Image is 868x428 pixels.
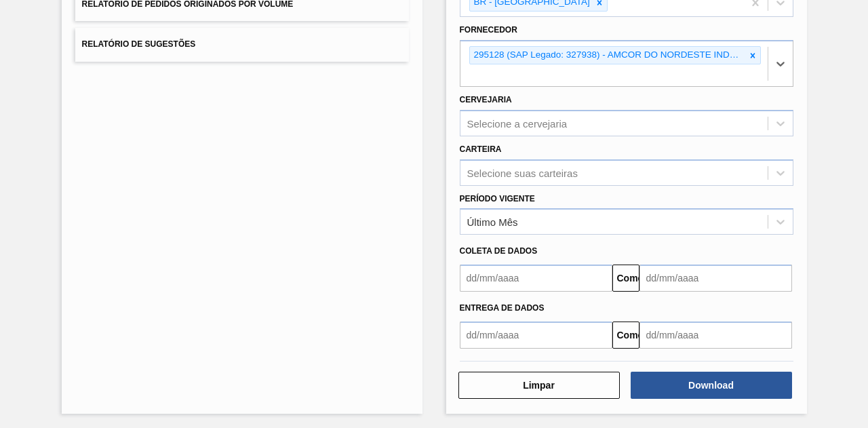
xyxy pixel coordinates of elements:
font: Coleta de dados [460,246,538,256]
font: Download [688,380,734,391]
font: Último Mês [467,216,518,228]
input: dd/mm/aaaa [460,265,612,292]
font: Relatório de Sugestões [82,40,196,50]
input: dd/mm/aaaa [639,265,792,292]
input: dd/mm/aaaa [639,322,792,349]
font: Selecione suas carteiras [467,167,578,178]
button: Relatório de Sugestões [75,28,409,61]
button: Download [631,372,792,399]
font: 295128 (SAP Legado: 327938) - AMCOR DO NORDESTE INDÚSTRIA E [474,50,772,60]
input: dd/mm/aaaa [460,322,612,349]
button: Limpar [458,372,620,399]
font: Cervejaria [460,95,512,104]
font: Comeu [617,330,649,341]
font: Selecione a cervejaria [467,117,568,129]
font: Período Vigente [460,194,535,203]
button: Comeu [612,265,639,292]
font: Limpar [523,380,555,391]
font: Comeu [617,273,649,284]
font: Fornecedor [460,25,517,35]
font: Carteira [460,144,502,154]
font: Entrega de dados [460,303,545,313]
button: Comeu [612,322,639,349]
